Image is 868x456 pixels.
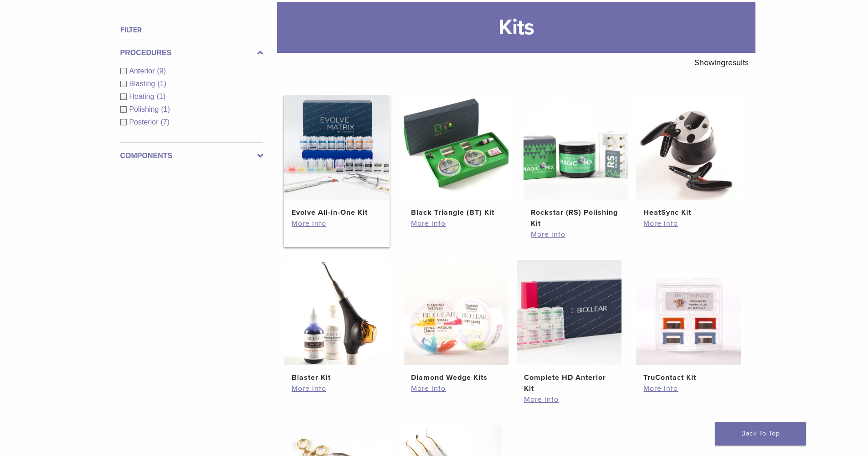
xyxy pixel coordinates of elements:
[161,105,170,113] span: (1)
[636,95,741,200] img: HeatSync Kit
[157,93,166,100] span: (1)
[292,383,382,394] a: More info
[715,422,806,446] a: Back To Top
[636,260,741,365] img: TruContact Kit
[404,95,508,200] img: Black Triangle (BT) Kit
[129,105,161,113] span: Polishing
[524,95,628,200] img: Rockstar (RS) Polishing Kit
[411,218,501,229] a: More info
[524,372,614,394] h2: Complete HD Anterior Kit
[157,67,166,75] span: (9)
[120,150,263,161] label: Components
[411,383,501,394] a: More info
[292,372,382,383] h2: Blaster Kit
[129,67,157,75] span: Anterior
[517,260,621,365] img: Complete HD Anterior Kit
[284,95,389,200] img: Evolve All-in-One Kit
[643,372,734,383] h2: TruContact Kit
[284,260,390,383] a: Blaster KitBlaster Kit
[643,383,734,394] a: More info
[531,207,621,229] h2: Rockstar (RS) Polishing Kit
[277,2,755,53] h1: Kits
[404,260,508,365] img: Diamond Wedge Kits
[694,53,749,72] p: Showing results
[129,80,158,88] span: Blasting
[516,260,622,394] a: Complete HD Anterior KitComplete HD Anterior Kit
[120,25,263,36] h4: Filter
[524,394,614,405] a: More info
[403,95,509,218] a: Black Triangle (BT) KitBlack Triangle (BT) Kit
[292,207,382,218] h2: Evolve All-in-One Kit
[643,207,734,218] h2: HeatSync Kit
[531,229,621,240] a: More info
[284,95,390,218] a: Evolve All-in-One KitEvolve All-in-One Kit
[636,95,742,218] a: HeatSync KitHeatSync Kit
[120,47,263,58] label: Procedures
[643,218,734,229] a: More info
[636,260,742,383] a: TruContact KitTruContact Kit
[523,95,629,229] a: Rockstar (RS) Polishing KitRockstar (RS) Polishing Kit
[403,260,509,383] a: Diamond Wedge KitsDiamond Wedge Kits
[161,118,170,126] span: (7)
[411,372,501,383] h2: Diamond Wedge Kits
[284,260,389,365] img: Blaster Kit
[157,80,166,88] span: (1)
[411,207,501,218] h2: Black Triangle (BT) Kit
[292,218,382,229] a: More info
[129,118,161,126] span: Posterior
[129,93,157,100] span: Heating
